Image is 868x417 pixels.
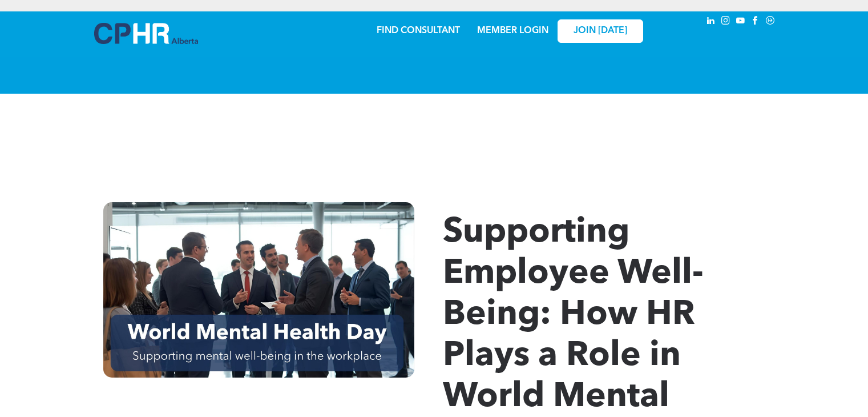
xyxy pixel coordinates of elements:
[574,26,627,37] span: JOIN [DATE]
[749,14,762,30] a: facebook
[720,14,732,30] a: instagram
[94,23,198,44] img: A blue and white logo for cp alberta
[705,14,717,30] a: linkedin
[377,26,460,35] a: FIND CONSULTANT
[477,26,548,35] a: MEMBER LOGIN
[734,14,747,30] a: youtube
[764,14,777,30] a: Social network
[558,19,643,43] a: JOIN [DATE]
